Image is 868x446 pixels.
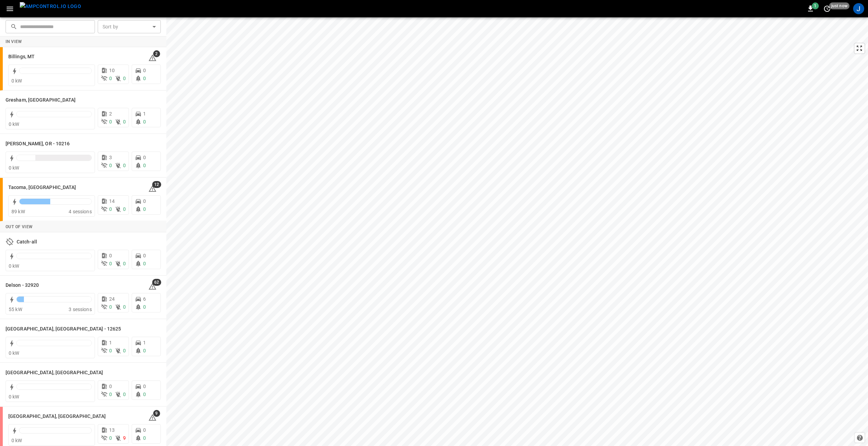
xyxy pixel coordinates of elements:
span: 0 [123,119,126,125]
h6: Delson - 32920 [6,282,39,289]
span: 0 kW [9,350,19,356]
span: 0 kW [9,394,19,400]
span: 0 [109,163,112,168]
span: 62 [152,279,161,286]
h6: East Orange, NJ - 12625 [6,325,121,333]
span: 0 kW [9,165,19,171]
strong: Out of View [6,224,33,229]
div: profile-icon [853,3,864,14]
span: 0 [123,163,126,168]
span: 0 [143,392,146,397]
span: 3 [109,155,112,160]
h6: El Dorado Springs, MO [8,413,106,420]
span: 0 [123,261,126,266]
span: 3 sessions [69,307,92,312]
span: 14 [109,198,115,204]
span: 0 [109,76,112,81]
span: 0 [123,348,126,353]
span: 89 kW [11,209,25,214]
strong: In View [6,39,22,44]
span: 0 [143,435,146,441]
span: 0 [109,253,112,258]
span: 1 [812,2,819,9]
span: 0 [123,392,126,397]
span: 13 [109,427,115,433]
span: 0 [123,304,126,310]
span: 6 [143,296,146,302]
span: 2 [153,50,160,57]
span: 0 [109,304,112,310]
span: 2 [109,111,112,117]
span: 0 [109,384,112,389]
span: 0 [143,253,146,258]
span: 0 [143,304,146,310]
span: 1 [143,111,146,117]
h6: Billings, MT [8,53,35,61]
span: 0 kW [9,121,19,127]
span: 0 kW [11,438,22,443]
span: 1 [143,340,146,345]
span: 55 kW [9,307,22,312]
span: 0 [143,261,146,266]
span: 4 sessions [69,209,92,214]
span: 1 [109,340,112,345]
span: 24 [109,296,115,302]
span: 0 [143,198,146,204]
span: 0 [143,119,146,125]
span: 0 [143,76,146,81]
h6: Edwardsville, IL [6,369,103,377]
span: 0 kW [11,78,22,84]
h6: Hubbard, OR - 10216 [6,140,70,148]
span: 0 [109,392,112,397]
span: 0 [143,155,146,160]
span: just now [829,2,850,9]
canvas: Map [166,17,868,446]
img: ampcontrol.io logo [20,2,81,11]
span: 9 [123,435,126,441]
span: 0 kW [9,263,19,269]
span: 0 [123,76,126,81]
span: 9 [153,410,160,417]
h6: Gresham, OR [6,96,76,104]
span: 0 [109,206,112,212]
button: set refresh interval [822,3,833,14]
span: 0 [143,427,146,433]
span: 0 [143,206,146,212]
h6: Tacoma, WA [8,184,76,191]
span: 0 [143,68,146,73]
span: 10 [109,68,115,73]
span: 0 [143,384,146,389]
span: 0 [143,163,146,168]
span: 0 [123,206,126,212]
span: 0 [109,348,112,353]
span: 0 [109,435,112,441]
span: 0 [109,119,112,125]
h6: Catch-all [17,238,37,246]
span: 0 [143,348,146,353]
span: 12 [152,181,161,188]
span: 0 [109,261,112,266]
